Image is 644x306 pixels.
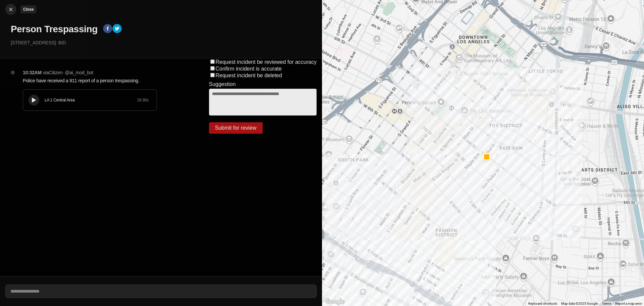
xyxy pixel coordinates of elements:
[43,69,93,76] p: via Citizen · @ ai_mod_bot
[561,302,598,305] span: Map data ©2025 Google
[23,7,34,12] small: Close
[23,77,182,84] p: Police have received a 911 report of a person trespassing.
[209,122,263,134] button: Submit for review
[324,297,346,306] img: Google
[11,39,317,46] p: [STREET_ADDRESS] · BID
[216,59,317,65] label: Request incident be reviewed for accuracy
[216,66,282,72] label: Confirm incident is accurate
[11,23,98,35] h1: Person Trespassing
[45,97,137,103] div: LA 1 Central Area
[615,302,642,305] a: Report a map error
[216,73,282,78] label: Request incident be deleted
[23,69,42,76] p: 10:32AM
[324,297,346,306] a: Open this area in Google Maps (opens a new window)
[5,4,16,15] button: cancelClose
[137,97,149,103] div: 28.98 s
[528,301,557,306] button: Keyboard shortcuts
[7,6,14,13] img: cancel
[209,81,236,87] label: Suggestion
[112,24,122,35] button: twitter
[602,302,611,305] a: Terms
[103,24,112,35] button: facebook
